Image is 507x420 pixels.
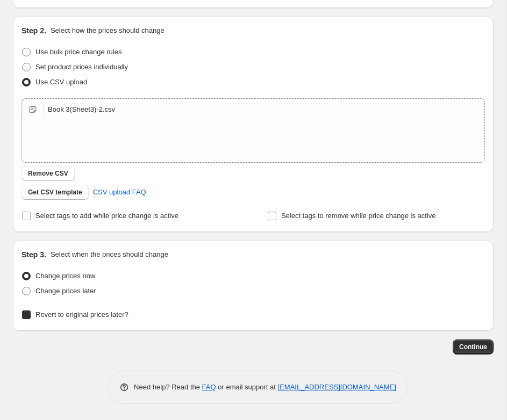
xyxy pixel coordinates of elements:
[28,169,68,178] span: Remove CSV
[35,212,178,220] span: Select tags to add while price change is active
[35,78,87,86] span: Use CSV upload
[278,383,396,391] a: [EMAIL_ADDRESS][DOMAIN_NAME]
[459,343,487,351] span: Continue
[35,272,95,280] span: Change prices now
[35,48,122,56] span: Use bulk price change rules
[93,187,146,198] span: CSV upload FAQ
[51,249,168,260] p: Select when the prices should change
[35,287,96,295] span: Change prices later
[216,383,278,391] span: or email support at
[22,249,46,260] h2: Step 3.
[22,166,75,181] button: Remove CSV
[453,339,494,354] button: Continue
[134,383,202,391] span: Need help? Read the
[202,383,216,391] a: FAQ
[281,212,436,220] span: Select tags to remove while price change is active
[22,25,46,36] h2: Step 2.
[87,184,153,201] a: CSV upload FAQ
[51,25,165,36] p: Select how the prices should change
[35,63,128,71] span: Set product prices individually
[35,310,128,318] span: Revert to original prices later?
[48,104,115,115] div: Book 3(Sheet3)-2.csv
[28,188,82,197] span: Get CSV template
[22,185,89,200] button: Get CSV template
